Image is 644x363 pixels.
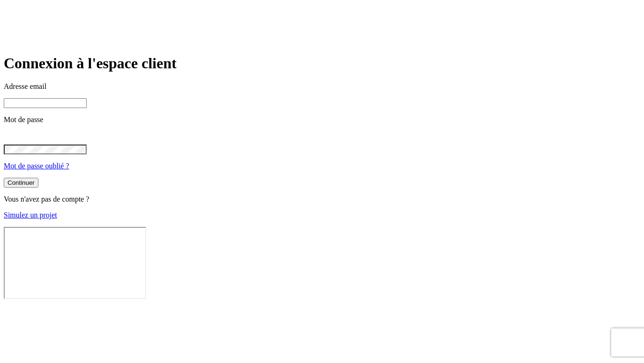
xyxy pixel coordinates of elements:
[4,116,640,124] p: Mot de passe
[4,55,640,72] h1: Connexion à l'espace client
[4,82,640,91] p: Adresse email
[4,178,38,188] button: Continuer
[4,195,640,203] p: Vous n'avez pas de compte ?
[7,179,35,186] div: Continuer
[4,162,69,170] a: Mot de passe oublié ?
[4,211,57,219] a: Simulez un projet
